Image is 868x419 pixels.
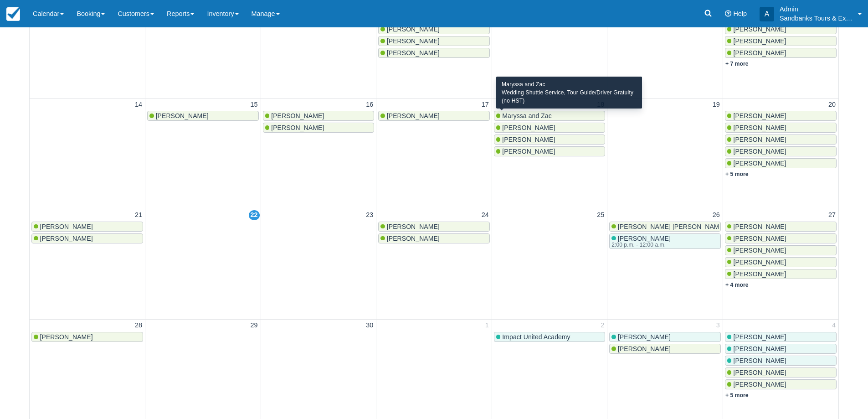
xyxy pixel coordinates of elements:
span: [PERSON_NAME] [387,112,440,119]
a: [PERSON_NAME] [147,111,259,121]
a: [PERSON_NAME] [725,356,837,366]
span: [PERSON_NAME] [618,345,671,352]
span: [PERSON_NAME] [618,333,671,341]
span: [PERSON_NAME] [733,160,786,167]
span: [PERSON_NAME] [733,235,786,242]
a: 17 [480,100,491,110]
a: 22 [249,210,260,220]
span: [PERSON_NAME] [387,49,440,57]
a: [PERSON_NAME] [378,24,490,34]
a: [PERSON_NAME] [378,48,490,58]
a: 23 [364,210,375,220]
a: [PERSON_NAME] [725,48,837,58]
span: [PERSON_NAME] [733,381,786,388]
span: [PERSON_NAME] [733,247,786,254]
span: [PERSON_NAME] [PERSON_NAME] [618,223,725,230]
a: 28 [133,321,144,331]
a: Impact United Academy [494,332,606,342]
a: + 5 more [725,171,749,177]
span: Impact United Academy [502,333,570,341]
span: [PERSON_NAME] [733,124,786,131]
a: 29 [249,321,260,331]
span: [PERSON_NAME] [618,235,671,242]
a: [PERSON_NAME] [725,257,837,267]
a: [PERSON_NAME] [263,123,375,133]
span: [PERSON_NAME] [387,223,440,230]
span: [PERSON_NAME] [733,357,786,364]
a: [PERSON_NAME] [725,379,837,389]
a: [PERSON_NAME] [725,245,837,255]
a: 3 [714,321,722,331]
a: [PERSON_NAME] [494,146,606,156]
a: [PERSON_NAME] [725,146,837,156]
a: + 4 more [725,282,749,288]
a: 19 [711,100,722,110]
span: [PERSON_NAME] [502,148,555,155]
a: 25 [595,210,606,220]
a: [PERSON_NAME] [378,36,490,46]
a: [PERSON_NAME] [725,111,837,121]
a: [PERSON_NAME] [725,123,837,133]
a: [PERSON_NAME] [725,233,837,243]
span: [PERSON_NAME] [733,333,786,341]
a: [PERSON_NAME] [31,233,143,243]
div: Maryssa and Zac [502,80,637,88]
a: [PERSON_NAME]2:00 p.m. - 12:00 a.m. [609,233,721,249]
span: [PERSON_NAME] [387,37,440,45]
span: [PERSON_NAME] [502,124,555,131]
a: [PERSON_NAME] [609,344,721,354]
a: [PERSON_NAME] [725,367,837,378]
span: [PERSON_NAME] [271,124,324,131]
a: 16 [364,100,375,110]
div: A [760,7,774,21]
div: 2:00 p.m. - 12:00 a.m. [611,242,669,248]
a: [PERSON_NAME] [378,222,490,232]
a: 14 [133,100,144,110]
a: 21 [133,210,144,220]
a: [PERSON_NAME] [494,134,606,145]
a: 4 [830,321,837,331]
i: Help [725,10,731,17]
a: [PERSON_NAME] [263,111,375,121]
span: Help [733,10,747,17]
a: 26 [711,210,722,220]
a: [PERSON_NAME] [725,344,837,354]
span: Maryssa and Zac [502,112,551,119]
a: [PERSON_NAME] [725,158,837,168]
a: [PERSON_NAME] [725,269,837,279]
span: [PERSON_NAME] [387,26,440,33]
span: [PERSON_NAME] [40,235,93,242]
a: [PERSON_NAME] [609,332,721,342]
a: + 7 more [725,61,749,67]
a: 15 [249,100,260,110]
a: [PERSON_NAME] [378,111,490,121]
a: 20 [827,100,837,110]
a: 24 [480,210,491,220]
a: Maryssa and Zac [494,111,606,121]
a: 1 [483,321,491,331]
a: [PERSON_NAME] [PERSON_NAME] [609,222,721,232]
a: + 5 more [725,392,749,398]
span: [PERSON_NAME] [733,223,786,230]
span: [PERSON_NAME] [733,26,786,33]
img: checkfront-main-nav-mini-logo.png [6,7,20,21]
span: [PERSON_NAME] [271,112,324,119]
a: 2 [599,321,606,331]
a: [PERSON_NAME] [725,36,837,46]
a: [PERSON_NAME] [494,123,606,133]
span: [PERSON_NAME] [733,259,786,266]
p: Admin [780,5,853,14]
span: [PERSON_NAME] [733,369,786,376]
span: [PERSON_NAME] [156,112,209,119]
span: [PERSON_NAME] [40,333,93,341]
span: [PERSON_NAME] [733,49,786,57]
span: [PERSON_NAME] [387,235,440,242]
a: [PERSON_NAME] [725,222,837,232]
p: Sandbanks Tours & Experiences [780,14,853,23]
span: [PERSON_NAME] [733,270,786,278]
a: 30 [364,321,375,331]
a: [PERSON_NAME] [725,332,837,342]
a: [PERSON_NAME] [378,233,490,243]
span: [PERSON_NAME] [502,136,555,143]
span: [PERSON_NAME] [40,223,93,230]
